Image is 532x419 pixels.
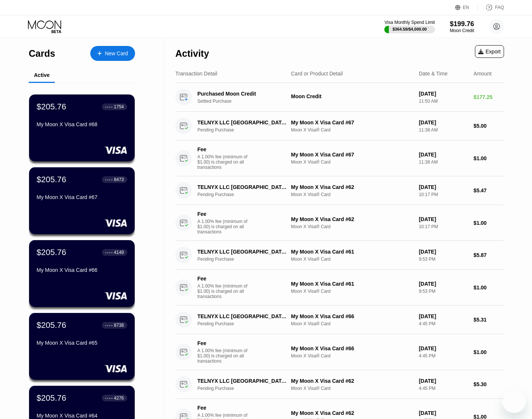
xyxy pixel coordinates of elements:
[291,353,413,359] div: Moon X Visa® Card
[197,127,296,133] div: Pending Purchase
[37,102,66,112] div: $205.76
[175,112,504,140] div: TELNYX LLC [GEOGRAPHIC_DATA] [GEOGRAPHIC_DATA]Pending PurchaseMy Moon X Visa Card #67Moon X Visa®...
[419,386,468,391] div: 4:45 PM
[197,249,289,255] div: TELNYX LLC [GEOGRAPHIC_DATA] [GEOGRAPHIC_DATA]
[455,4,478,11] div: EN
[197,120,289,125] div: TELNYX LLC [GEOGRAPHIC_DATA] [GEOGRAPHIC_DATA]
[197,219,253,235] div: A 1.00% fee (minimum of $1.00) is charged on all transactions
[175,241,504,270] div: TELNYX LLC [GEOGRAPHIC_DATA] [GEOGRAPHIC_DATA]Pending PurchaseMy Moon X Visa Card #61Moon X Visa®...
[473,155,504,161] div: $1.00
[197,211,250,217] div: Fee
[291,281,413,287] div: My Moon X Visa Card #61
[197,91,289,97] div: Purchased Moon Credit
[419,281,468,287] div: [DATE]
[197,192,296,197] div: Pending Purchase
[473,381,504,387] div: $5.30
[419,99,468,104] div: 11:50 AM
[114,177,124,182] div: 8473
[291,289,413,294] div: Moon X Visa® Card
[291,192,413,197] div: Moon X Visa® Card
[105,397,113,399] div: ● ● ● ●
[197,348,253,364] div: A 1.00% fee (minimum of $1.00) is charged on all transactions
[37,175,66,184] div: $205.76
[291,127,413,133] div: Moon X Visa® Card
[37,340,127,346] div: My Moon X Visa Card #65
[478,49,501,55] div: Export
[37,121,127,127] div: My Moon X Visa Card #68
[450,20,474,28] div: $199.76
[502,389,526,413] iframe: Button to launch messaging window
[419,192,468,197] div: 10:17 PM
[175,176,504,205] div: TELNYX LLC [GEOGRAPHIC_DATA] [GEOGRAPHIC_DATA]Pending PurchaseMy Moon X Visa Card #62Moon X Visa®...
[37,413,127,419] div: My Moon X Visa Card #64
[291,321,413,326] div: Moon X Visa® Card
[175,83,504,112] div: Purchased Moon CreditSettled PurchaseMoon Credit[DATE]11:50 AM$177.25
[29,167,135,234] div: $205.76● ● ● ●8473My Moon X Visa Card #67
[291,378,413,384] div: My Moon X Visa Card #62
[419,378,468,384] div: [DATE]
[473,187,504,193] div: $5.47
[197,99,296,104] div: Settled Purchase
[114,104,124,109] div: 1754
[175,48,209,59] div: Activity
[105,179,113,181] div: ● ● ● ●
[392,27,427,31] div: $364.59 / $4,000.00
[197,313,289,319] div: TELNYX LLC [GEOGRAPHIC_DATA] [GEOGRAPHIC_DATA]
[114,395,124,401] div: 4276
[175,205,504,241] div: FeeA 1.00% fee (minimum of $1.00) is charged on all transactionsMy Moon X Visa Card #62Moon X Vis...
[105,251,113,254] div: ● ● ● ●
[419,91,468,97] div: [DATE]
[197,184,289,190] div: TELNYX LLC [GEOGRAPHIC_DATA] [GEOGRAPHIC_DATA]
[105,50,128,57] div: New Card
[175,305,504,334] div: TELNYX LLC [GEOGRAPHIC_DATA] [GEOGRAPHIC_DATA]Pending PurchaseMy Moon X Visa Card #66Moon X Visa®...
[291,120,413,125] div: My Moon X Visa Card #67
[29,240,135,307] div: $205.76● ● ● ●4149My Moon X Visa Card #66
[473,285,504,291] div: $1.00
[197,276,250,282] div: Fee
[419,152,468,158] div: [DATE]
[419,289,468,294] div: 9:53 PM
[34,72,50,78] div: Active
[29,48,55,59] div: Cards
[419,410,468,416] div: [DATE]
[90,46,135,61] div: New Card
[473,123,504,129] div: $5.00
[197,378,289,384] div: TELNYX LLC [GEOGRAPHIC_DATA] [GEOGRAPHIC_DATA]
[175,370,504,399] div: TELNYX LLC [GEOGRAPHIC_DATA] [GEOGRAPHIC_DATA]Pending PurchaseMy Moon X Visa Card #62Moon X Visa®...
[419,184,468,190] div: [DATE]
[291,345,413,351] div: My Moon X Visa Card #66
[419,216,468,222] div: [DATE]
[175,334,504,370] div: FeeA 1.00% fee (minimum of $1.00) is charged on all transactionsMy Moon X Visa Card #66Moon X Vis...
[419,127,468,133] div: 11:38 AM
[114,250,124,255] div: 4149
[463,5,469,10] div: EN
[419,313,468,319] div: [DATE]
[291,184,413,190] div: My Moon X Visa Card #62
[175,270,504,305] div: FeeA 1.00% fee (minimum of $1.00) is charged on all transactionsMy Moon X Visa Card #61Moon X Vis...
[291,410,413,416] div: My Moon X Visa Card #62
[105,106,113,108] div: ● ● ● ●
[29,313,135,380] div: $205.76● ● ● ●8738My Moon X Visa Card #65
[419,321,468,326] div: 4:45 PM
[450,28,474,33] div: Moon Credit
[175,71,217,77] div: Transaction Detail
[419,224,468,229] div: 10:17 PM
[475,45,504,58] div: Export
[291,224,413,229] div: Moon X Visa® Card
[384,20,435,25] div: Visa Monthly Spend Limit
[291,159,413,165] div: Moon X Visa® Card
[419,249,468,255] div: [DATE]
[419,120,468,125] div: [DATE]
[291,386,413,391] div: Moon X Visa® Card
[450,20,474,33] div: $199.76Moon Credit
[419,353,468,359] div: 4:45 PM
[473,317,504,323] div: $5.31
[291,257,413,262] div: Moon X Visa® Card
[37,393,66,403] div: $205.76
[291,71,343,77] div: Card or Product Detail
[473,252,504,258] div: $5.87
[419,71,448,77] div: Date & Time
[197,257,296,262] div: Pending Purchase
[291,152,413,158] div: My Moon X Visa Card #67
[291,93,413,99] div: Moon Credit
